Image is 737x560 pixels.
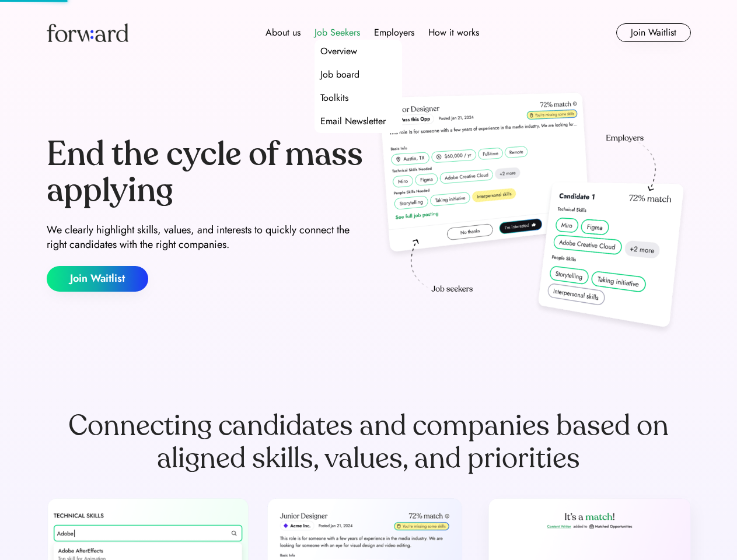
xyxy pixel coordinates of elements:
[47,223,364,252] div: We clearly highlight skills, values, and interests to quickly connect the right candidates with t...
[320,68,359,82] div: Job board
[320,44,357,58] div: Overview
[47,136,364,208] div: End the cycle of mass applying
[47,23,128,42] img: Forward logo
[47,409,691,475] div: Connecting candidates and companies based on aligned skills, values, and priorities
[373,89,691,339] img: hero-image.png
[374,26,414,40] div: Employers
[616,23,691,42] button: Join Waitlist
[428,26,479,40] div: How it works
[315,26,360,40] div: Job Seekers
[320,114,386,128] div: Email Newsletter
[266,26,301,40] div: About us
[47,266,148,292] button: Join Waitlist
[320,91,348,105] div: Toolkits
